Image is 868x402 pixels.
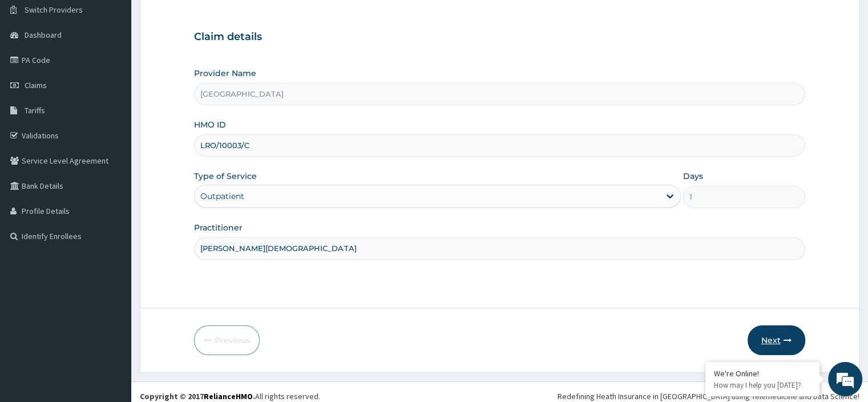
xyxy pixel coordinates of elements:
label: Practitioner [194,222,243,233]
span: Claims [25,80,47,90]
label: HMO ID [194,119,226,130]
label: Provider Name [194,67,256,79]
button: Previous [194,325,260,355]
a: RelianceHMO [204,391,253,401]
span: Tariffs [25,105,45,116]
div: Outpatient [200,190,244,202]
strong: Copyright © 2017 . [140,391,255,401]
label: Type of Service [194,170,257,182]
input: Enter HMO ID [194,134,805,157]
input: Enter Name [194,237,805,260]
span: Switch Providers [25,5,83,15]
h3: Claim details [194,31,805,43]
span: Dashboard [25,30,62,40]
label: Days [683,170,703,182]
div: We're Online! [714,368,811,379]
div: Redefining Heath Insurance in [GEOGRAPHIC_DATA] using Telemedicine and Data Science! [558,391,859,402]
button: Next [748,325,805,355]
p: How may I help you today? [714,380,811,390]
